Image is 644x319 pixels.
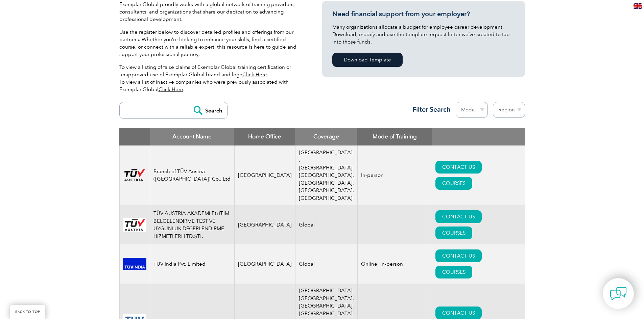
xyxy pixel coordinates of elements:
th: Account Name: activate to sort column descending [150,128,234,145]
td: Online; In-person [357,244,432,284]
a: Download Template [332,53,403,67]
img: ad2ea39e-148b-ed11-81ac-0022481565fd-logo.png [123,169,146,182]
img: cdaf935f-6ff2-ef11-be21-002248955c5a-logo.png [123,258,146,270]
p: To view a listing of false claims of Exemplar Global training certification or unapproved use of ... [119,63,302,93]
th: : activate to sort column ascending [432,128,525,145]
a: Click Here [242,72,267,78]
a: CONTACT US [435,161,482,174]
td: [GEOGRAPHIC_DATA] ,[GEOGRAPHIC_DATA], [GEOGRAPHIC_DATA], [GEOGRAPHIC_DATA], [GEOGRAPHIC_DATA], [G... [295,145,357,206]
td: [GEOGRAPHIC_DATA] [234,145,295,206]
a: COURSES [435,227,472,239]
a: COURSES [435,177,472,190]
img: en [634,3,642,9]
img: 6cd35cc7-366f-eb11-a812-002248153038-logo.png [123,218,146,232]
h3: Filter Search [408,105,451,114]
td: TUV India Pvt. Limited [150,244,234,284]
p: Use the register below to discover detailed profiles and offerings from our partners. Whether you... [119,28,302,58]
td: Global [295,205,357,244]
td: Global [295,244,357,284]
th: Home Office: activate to sort column ascending [234,128,295,145]
a: CONTACT US [435,249,482,262]
h3: Need financial support from your employer? [332,10,515,18]
input: Search [190,102,227,118]
a: CONTACT US [435,210,482,223]
a: COURSES [435,266,472,278]
td: [GEOGRAPHIC_DATA] [234,205,295,244]
td: In-person [357,145,432,206]
p: Exemplar Global proudly works with a global network of training providers, consultants, and organ... [119,1,302,23]
td: [GEOGRAPHIC_DATA] [234,244,295,284]
a: Click Here [159,86,183,92]
p: Many organizations allocate a budget for employee career development. Download, modify and use th... [332,23,515,46]
th: Coverage: activate to sort column ascending [295,128,357,145]
a: BACK TO TOP [10,305,45,319]
img: contact-chat.png [610,285,627,302]
th: Mode of Training: activate to sort column ascending [357,128,432,145]
td: Branch of TÜV Austria ([GEOGRAPHIC_DATA]) Co., Ltd [150,145,234,206]
td: TÜV AUSTRIA AKADEMİ EĞİTİM BELGELENDİRME TEST VE UYGUNLUK DEĞERLENDİRME HİZMETLERİ LTD.ŞTİ. [150,205,234,244]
